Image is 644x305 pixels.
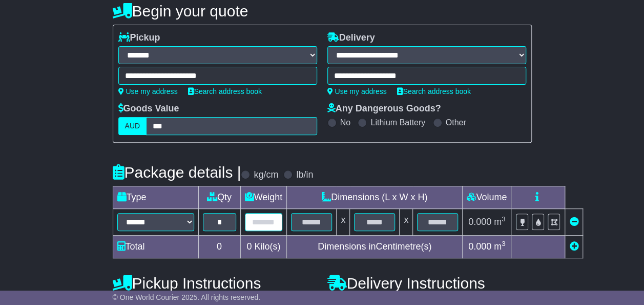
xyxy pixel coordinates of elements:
[494,217,506,227] span: m
[198,236,240,258] td: 0
[400,209,413,236] td: x
[337,209,350,236] td: x
[327,103,441,115] label: Any Dangerous Goods?
[287,236,463,258] td: Dimensions in Centimetre(s)
[327,87,387,96] a: Use my address
[327,275,532,292] h4: Delivery Instructions
[118,87,178,96] a: Use my address
[113,3,532,20] h4: Begin your quote
[246,241,252,252] span: 0
[287,186,463,209] td: Dimensions (L x W x H)
[569,217,578,227] a: Remove this item
[118,32,160,44] label: Pickup
[494,241,506,252] span: m
[468,217,491,227] span: 0.000
[240,186,287,209] td: Weight
[463,186,511,209] td: Volume
[113,293,261,301] span: © One World Courier 2025. All rights reserved.
[502,240,506,247] sup: 3
[118,103,179,115] label: Goods Value
[188,87,262,96] a: Search address book
[198,186,240,209] td: Qty
[113,164,241,181] h4: Package details |
[340,118,350,127] label: No
[327,32,375,44] label: Delivery
[468,241,491,252] span: 0.000
[113,275,317,292] h4: Pickup Instructions
[296,169,313,181] label: lb/in
[113,186,198,209] td: Type
[502,215,506,223] sup: 3
[113,236,198,258] td: Total
[446,118,466,127] label: Other
[370,118,425,127] label: Lithium Battery
[397,87,471,96] a: Search address book
[240,236,287,258] td: Kilo(s)
[254,169,278,181] label: kg/cm
[118,117,147,135] label: AUD
[569,241,578,252] a: Add new item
